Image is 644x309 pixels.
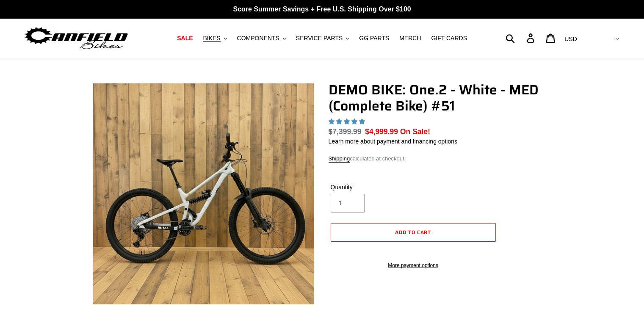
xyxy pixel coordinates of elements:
a: GIFT CARDS [427,33,471,44]
img: Canfield Bikes [23,25,129,52]
span: COMPONENTS [237,35,279,42]
span: SERVICE PARTS [296,35,343,42]
span: Add to cart [395,228,431,236]
a: GG PARTS [355,33,393,44]
span: GG PARTS [359,35,389,42]
button: COMPONENTS [233,33,290,44]
span: SALE [177,35,193,42]
span: On Sale! [400,126,430,137]
button: BIKES [199,33,231,44]
a: Learn more about payment and financing options [329,138,457,145]
h1: DEMO BIKE: One.2 - White - MED (Complete Bike) #51 [329,82,553,114]
input: Search [510,29,532,47]
span: BIKES [203,35,220,42]
span: GIFT CARDS [431,35,467,42]
img: DEMO BIKE: One.2 - White - MED [93,83,314,304]
span: MERCH [399,35,421,42]
a: Shipping [329,155,350,163]
button: SERVICE PARTS [292,33,353,44]
button: Add to cart [331,223,496,242]
a: More payment options [331,262,496,269]
div: calculated at checkout. [329,154,553,163]
a: MERCH [395,33,425,44]
s: $7,399.99 [329,127,362,136]
a: SALE [173,33,197,44]
span: $4,999.99 [365,127,398,136]
label: Quantity [331,183,411,192]
span: 5.00 stars [329,118,367,125]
